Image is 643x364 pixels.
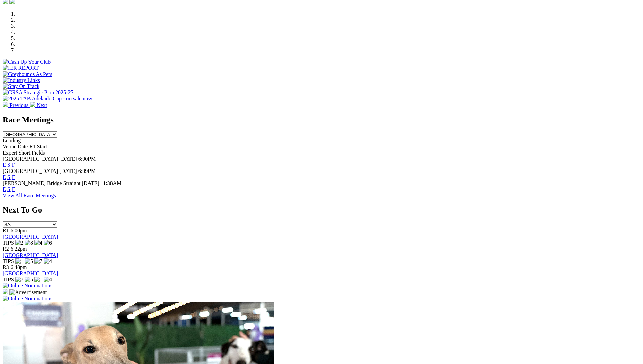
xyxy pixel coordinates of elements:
[3,150,17,156] span: Expert
[32,150,45,156] span: Fields
[3,144,16,149] span: Venue
[12,186,15,192] a: F
[3,240,14,246] span: TIPS
[3,174,6,180] a: E
[3,270,58,276] a: [GEOGRAPHIC_DATA]
[3,264,9,270] span: R3
[78,156,96,162] span: 6:00PM
[25,277,33,283] img: 5
[30,102,47,108] a: Next
[9,102,28,108] span: Previous
[18,144,28,149] span: Date
[3,156,58,162] span: [GEOGRAPHIC_DATA]
[82,180,99,186] span: [DATE]
[3,138,25,143] span: Loading...
[3,180,80,186] span: [PERSON_NAME] Bridge Straight
[3,96,92,102] img: 2025 TAB Adelaide Cup - on sale now
[78,168,96,174] span: 6:09PM
[7,186,11,192] a: S
[3,59,51,65] img: Cash Up Your Club
[3,277,14,282] span: TIPS
[44,258,52,264] img: 4
[11,246,27,252] span: 6:22pm
[11,228,27,234] span: 6:00pm
[15,240,23,246] img: 2
[59,168,77,174] span: [DATE]
[101,180,122,186] span: 11:38AM
[34,258,42,264] img: 7
[11,264,27,270] span: 6:48pm
[3,205,640,215] h2: Next To Go
[30,102,35,107] img: chevron-right-pager-white.svg
[3,289,8,294] img: 15187_Greyhounds_GreysPlayCentral_Resize_SA_WebsiteBanner_300x115_2025.jpg
[15,277,23,283] img: 7
[7,162,11,168] a: S
[3,83,39,89] img: Stay On Track
[12,162,15,168] a: F
[9,289,47,296] img: Advertisement
[3,77,40,83] img: Industry Links
[3,102,8,107] img: chevron-left-pager-white.svg
[3,71,52,77] img: Greyhounds As Pets
[3,115,640,124] h2: Race Meetings
[3,234,58,240] a: [GEOGRAPHIC_DATA]
[25,240,33,246] img: 8
[3,162,6,168] a: E
[3,186,6,192] a: E
[3,258,14,264] span: TIPS
[3,246,9,252] span: R2
[3,168,58,174] span: [GEOGRAPHIC_DATA]
[3,228,9,234] span: R1
[29,144,47,149] span: R1 Start
[12,174,15,180] a: F
[3,283,52,289] img: Online Nominations
[3,193,56,198] a: View All Race Meetings
[3,89,73,96] img: GRSA Strategic Plan 2025-27
[3,65,39,71] img: IER REPORT
[25,258,33,264] img: 5
[34,277,42,283] img: 1
[19,150,31,156] span: Short
[3,252,58,258] a: [GEOGRAPHIC_DATA]
[3,102,30,108] a: Previous
[34,240,42,246] img: 4
[44,240,52,246] img: 6
[7,174,11,180] a: S
[3,296,52,302] img: Online Nominations
[37,102,47,108] span: Next
[59,156,77,162] span: [DATE]
[44,277,52,283] img: 4
[15,258,23,264] img: 1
